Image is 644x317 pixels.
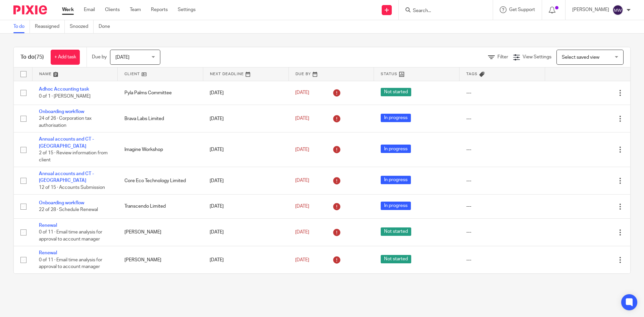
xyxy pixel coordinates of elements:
a: Adhoc Accounting task [39,87,89,92]
a: Settings [178,6,196,13]
span: [DATE] [115,55,129,60]
div: --- [466,146,538,153]
span: 0 of 1 · [PERSON_NAME] [39,94,91,99]
td: [PERSON_NAME] [118,246,203,274]
td: [DATE] [203,246,288,274]
span: In progress [381,145,411,153]
td: [DATE] [203,218,288,246]
span: 24 of 26 · Corporation tax authorisation [39,116,92,128]
h1: To do [20,54,44,61]
td: [DATE] [203,81,288,105]
span: (75) [35,54,44,60]
span: In progress [381,202,411,210]
a: Email [84,6,95,13]
div: --- [466,229,538,235]
p: Due by [92,54,107,60]
a: Onboarding workflow [39,109,84,114]
a: Annual accounts and CT - [GEOGRAPHIC_DATA] [39,137,94,148]
a: Snoozed [70,20,94,33]
td: [DATE] [203,195,288,218]
span: [DATE] [295,147,309,152]
span: [DATE] [295,116,309,121]
td: [DATE] [203,167,288,195]
td: Imagine Workshop [118,133,203,167]
a: Work [62,6,74,13]
div: --- [466,177,538,184]
span: [DATE] [295,91,309,95]
a: Renewal [39,223,57,228]
td: [DATE] [203,133,288,167]
div: --- [466,90,538,96]
a: Clients [105,6,120,13]
span: In progress [381,114,411,122]
span: 0 of 11 · Email time analysis for approval to account manager [39,258,102,269]
td: [PERSON_NAME] [118,218,203,246]
img: Pixie [13,5,47,14]
span: [DATE] [295,230,309,234]
td: [DATE] [203,105,288,132]
span: Not started [381,227,411,236]
span: 0 of 11 · Email time analysis for approval to account manager [39,230,102,242]
a: Renewal [39,251,57,255]
div: --- [466,257,538,263]
a: Team [130,6,141,13]
span: [DATE] [295,178,309,183]
span: Not started [381,255,411,263]
a: Reassigned [35,20,65,33]
p: [PERSON_NAME] [572,6,609,13]
span: In progress [381,176,411,184]
a: Reports [151,6,168,13]
span: Filter [497,55,508,59]
td: Brava Labs Limited [118,105,203,132]
span: [DATE] [295,258,309,262]
a: Annual accounts and CT - [GEOGRAPHIC_DATA] [39,171,94,183]
span: View Settings [523,55,551,59]
span: Get Support [509,7,535,12]
span: Select saved view [562,55,599,60]
td: Transcendo Limited [118,195,203,218]
input: Search [412,8,473,14]
td: Pyla Palms Committee [118,81,203,105]
div: --- [466,203,538,210]
span: 12 of 15 · Accounts Submission [39,185,105,190]
a: + Add task [51,50,80,65]
span: 22 of 28 · Schedule Renewal [39,208,98,212]
td: Core Eco Technology Limited [118,167,203,195]
a: Done [99,20,115,33]
div: --- [466,115,538,122]
span: 2 of 15 · Review information from client [39,151,108,162]
a: Onboarding workflow [39,201,84,205]
img: svg%3E [612,5,623,15]
span: [DATE] [295,204,309,209]
span: Tags [466,72,478,76]
a: To do [13,20,30,33]
span: Not started [381,88,411,96]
